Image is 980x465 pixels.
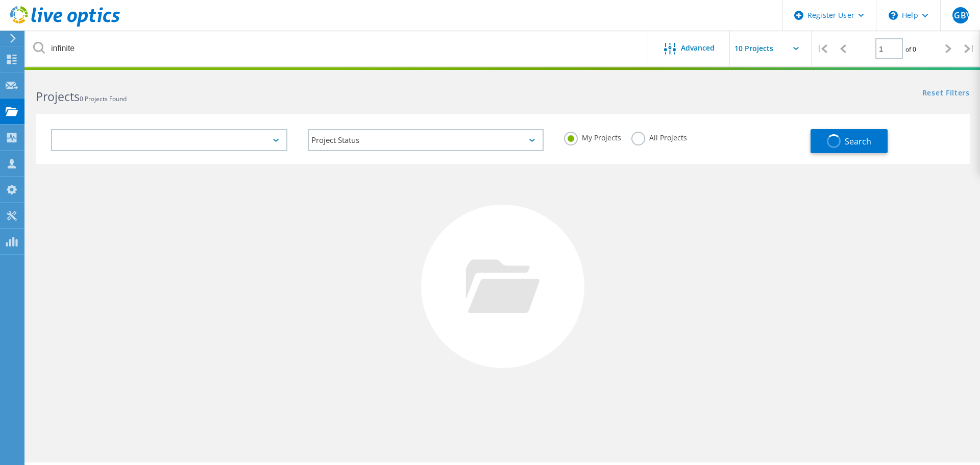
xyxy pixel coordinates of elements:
svg: \n [889,11,898,20]
a: Live Optics Dashboard [10,21,120,29]
label: All Projects [631,132,687,141]
span: Search [845,136,871,147]
div: | [812,31,832,67]
span: 0 Projects Found [80,94,127,103]
div: Project Status [308,129,544,151]
label: My Projects [564,132,621,141]
div: | [959,31,980,67]
span: Advanced [681,44,715,52]
span: of 0 [905,45,916,54]
button: Search [811,129,888,153]
b: Projects [36,88,80,105]
input: Search projects by name, owner, ID, company, etc [26,31,649,66]
span: LGBV [949,11,971,19]
a: Reset Filters [922,89,970,98]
